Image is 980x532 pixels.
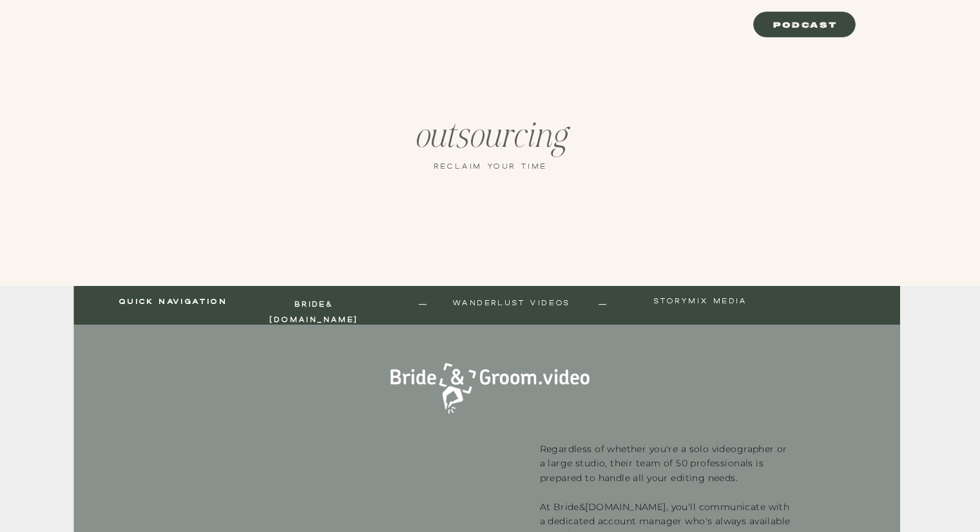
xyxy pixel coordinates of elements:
a: Podcast [423,18,474,30]
a: HOME [372,18,399,30]
b: bride&[DOMAIN_NAME] [269,299,358,325]
a: — [418,296,430,311]
a: bride&[DOMAIN_NAME] [255,296,373,311]
a: quick navigation [117,296,229,311]
a: — [598,296,610,311]
a: Podcast [762,18,849,30]
a: storymix media [648,296,754,311]
h2: reclaim your time [226,160,754,173]
a: Wanderlust Videos [445,298,578,313]
h1: outsourcing [226,115,754,167]
a: ABOUT [576,18,609,30]
a: resources [486,18,546,30]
